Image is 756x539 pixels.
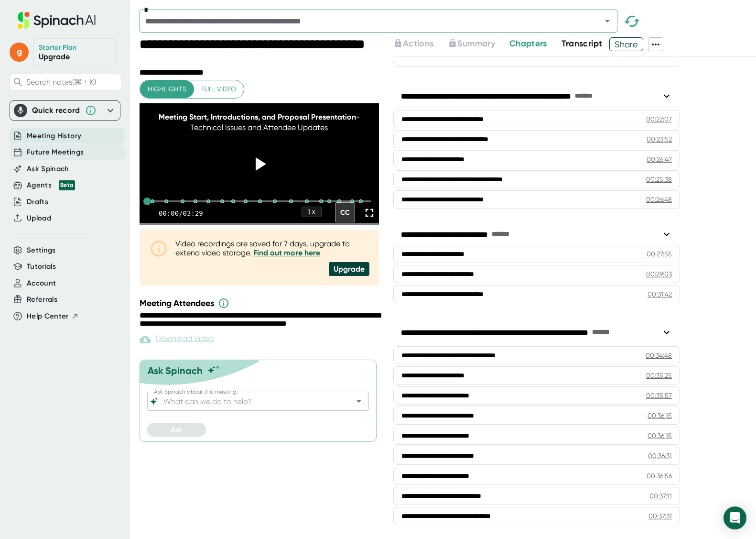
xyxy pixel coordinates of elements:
button: Referrals [27,294,57,305]
div: Upgrade [329,262,369,276]
span: Ask [171,426,182,434]
div: 00:36:15 [648,431,672,440]
button: Share [609,37,643,51]
div: 1 x [302,207,322,217]
div: Upgrade to access [393,37,448,51]
div: Meeting Attendees [140,297,381,309]
div: 00:25:38 [646,175,672,184]
div: 00:27:55 [647,249,672,259]
button: Meeting History [27,131,81,142]
span: Meeting Start, Introductions, and Proposal Presentation [159,112,356,121]
div: 00:26:48 [646,195,672,204]
div: Open Intercom Messenger [724,506,746,529]
span: Search notes (⌘ + K) [26,77,96,87]
div: Beta [59,180,75,190]
button: Open [352,395,366,408]
div: Ask Spinach [148,365,203,376]
button: Summary [448,37,495,50]
div: Starter Plan [39,44,77,52]
div: Quick record [32,106,80,115]
button: Highlights [140,80,194,98]
div: 00:37:11 [649,491,672,501]
div: 00:37:31 [648,511,672,521]
button: Account [27,278,56,289]
span: Full video [201,83,236,95]
div: CC [335,202,355,222]
button: Actions [393,37,433,50]
div: 00:31:42 [648,289,672,299]
button: Ask Spinach [27,164,69,175]
div: Quick record [14,101,116,120]
span: Transcript [562,38,603,49]
div: Video recordings are saved for 7 days, upgrade to extend video storage. [175,239,369,257]
button: Settings [27,245,56,256]
div: 00:35:57 [646,391,672,400]
button: Open [601,14,614,28]
div: 00:00 / 03:29 [159,209,203,217]
div: 00:36:56 [647,471,672,481]
span: Help Center [27,311,69,322]
div: Paid feature [140,334,214,345]
button: Tutorials [27,261,56,272]
div: Upgrade to access [448,37,509,51]
button: Chapters [509,37,547,50]
button: Help Center [27,311,79,322]
div: 00:34:48 [646,351,672,360]
button: Future Meetings [27,147,84,158]
span: Share [610,36,643,53]
span: Summary [457,38,495,49]
span: Highlights [148,83,186,95]
button: Ask [147,423,206,437]
button: Agents Beta [27,180,75,191]
div: 00:36:31 [648,451,672,461]
div: 00:29:03 [646,269,672,279]
div: 00:23:52 [647,134,672,144]
div: 00:36:15 [648,411,672,420]
a: Upgrade [39,52,70,61]
button: Upload [27,213,51,224]
input: What can we do to help? [162,395,338,408]
button: Full video [194,80,244,98]
div: 00:35:25 [646,371,672,380]
button: Transcript [562,37,603,50]
div: Agents [27,180,75,191]
div: 00:22:07 [646,114,672,124]
button: Drafts [27,197,48,208]
span: g [10,43,29,62]
a: Find out more here [253,248,320,257]
div: 00:26:47 [647,154,672,164]
span: Actions [403,38,433,49]
span: Chapters [509,38,547,49]
div: - Technical Issues and Attendee Updates [151,112,367,133]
